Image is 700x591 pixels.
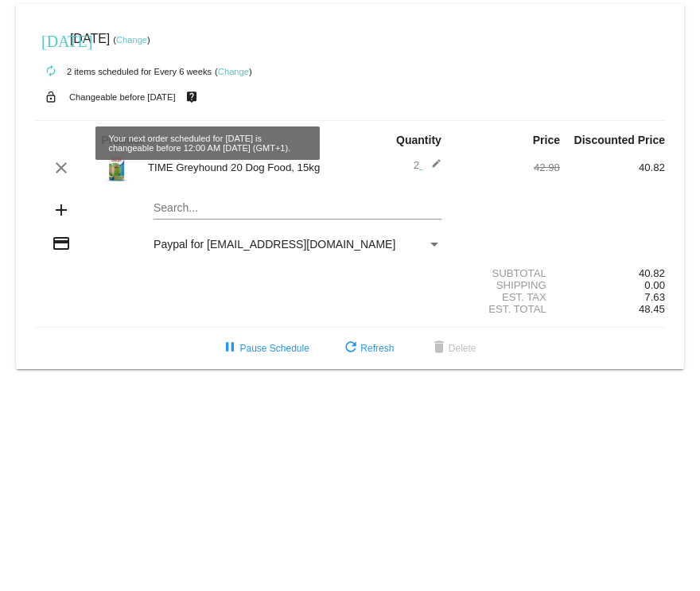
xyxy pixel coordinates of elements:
span: Pause Schedule [220,343,309,354]
div: 40.82 [560,161,665,173]
span: 0.00 [644,279,665,291]
span: Refresh [341,343,394,354]
mat-icon: live_help [182,87,201,107]
a: Change [218,67,249,76]
div: 40.82 [560,267,665,279]
span: Delete [430,343,476,354]
small: Changeable before [DATE] [69,92,176,102]
strong: Product [101,134,143,146]
span: 48.45 [639,303,665,315]
div: Shipping [455,279,560,291]
span: 2 [414,159,441,171]
a: Change [116,35,147,45]
small: 2 items scheduled for Every 6 weeks [35,67,212,76]
mat-icon: autorenew [41,62,60,81]
div: 42.98 [455,161,560,173]
img: 80374.jpg [101,150,133,182]
span: Paypal for [EMAIL_ADDRESS][DOMAIN_NAME] [154,238,395,251]
mat-icon: credit_card [52,234,71,253]
mat-icon: refresh [341,339,360,358]
div: Subtotal [455,267,560,279]
strong: Quantity [396,134,441,146]
div: TIME Greyhound 20 Dog Food, 15kg [140,161,350,173]
mat-icon: lock_open [41,87,60,107]
button: Pause Schedule [208,334,321,363]
mat-icon: add [52,200,71,220]
button: Refresh [329,334,406,363]
input: Search... [154,202,441,215]
button: Delete [417,334,489,363]
small: ( ) [113,35,150,45]
div: Est. Tax [455,291,560,303]
span: 7.63 [644,291,665,303]
mat-icon: delete [430,339,449,358]
mat-icon: [DATE] [41,30,60,49]
strong: Discounted Price [574,134,665,146]
div: Est. Total [455,303,560,315]
mat-icon: clear [52,158,71,177]
small: ( ) [215,67,252,76]
mat-select: Payment Method [154,238,441,251]
mat-icon: edit [422,158,441,177]
mat-icon: pause [220,339,239,358]
strong: Price [533,134,560,146]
